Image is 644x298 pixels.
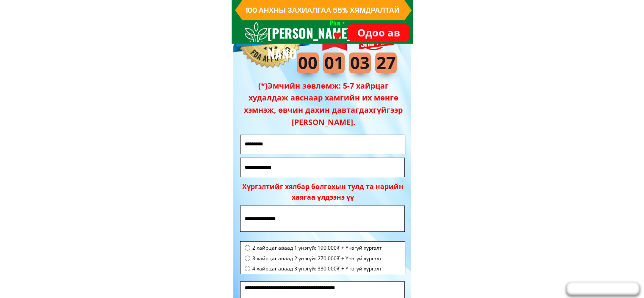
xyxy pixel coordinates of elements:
[252,254,382,262] span: 3 хайрцаг аваад 2 үнэгүй: 270.000₮ + Үнэгүй хүргэлт
[242,181,404,203] div: Хүргэлтийг хялбар болгохын тулд та нарийн хаягаа үлдээнэ үү
[348,24,410,41] p: Одоо ав
[238,80,409,128] h3: (*)Эмчийн зөвлөмж: 5-7 хайрцаг худалдаж авснаар хамгийн их мөнгө хэмнэж, өвчин дахин давтагдахгүй...
[252,244,382,252] span: 2 хайрцаг аваад 1 үнэгүй: 190.000₮ + Үнэгүй хүргэлт
[252,265,382,273] span: 4 хайрцаг аваад 3 үнэгүй: 330.000₮ + Үнэгүй хүргэлт
[268,23,362,64] h3: [PERSON_NAME] NANO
